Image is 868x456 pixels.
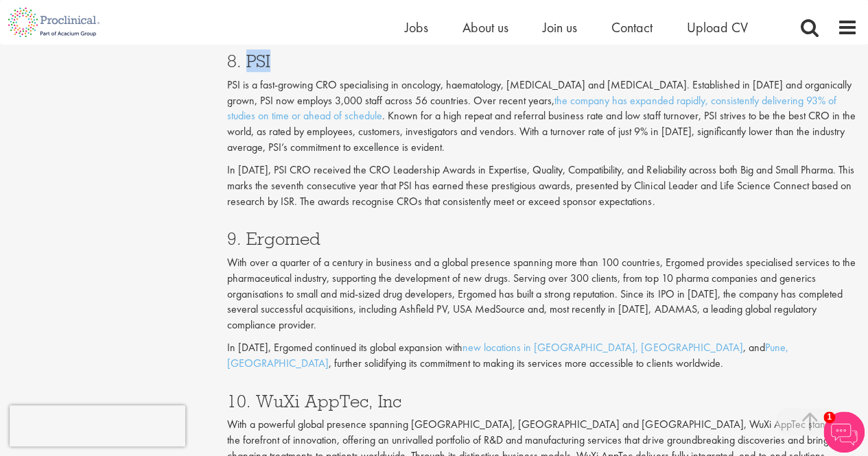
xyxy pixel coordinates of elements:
[227,230,858,248] h3: 9. Ergomed
[227,255,858,333] p: With over a quarter of a century in business and a global presence spanning more than 100 countri...
[611,19,653,36] a: Contact
[462,19,508,36] a: About us
[227,163,858,210] p: In [DATE], PSI CRO received the CRO Leadership Awards in Expertise, Quality, Compatibility, and R...
[10,405,185,446] iframe: reCAPTCHA
[823,411,835,423] span: 1
[687,19,748,36] a: Upload CV
[543,19,577,36] a: Join us
[227,392,858,410] h3: 10. WuXi AppTec, Inc
[227,93,836,123] a: the company has expanded rapidly, consistently delivering 93% of studies on time or ahead of sche...
[227,77,858,156] p: PSI is a fast-growing CRO specialising in oncology, haematology, [MEDICAL_DATA] and [MEDICAL_DATA...
[462,340,742,355] a: new locations in [GEOGRAPHIC_DATA], [GEOGRAPHIC_DATA]
[227,52,858,70] h3: 8. PSI
[227,340,788,370] a: Pune, [GEOGRAPHIC_DATA]
[405,19,428,36] a: Jobs
[227,340,858,372] p: In [DATE], Ergomed continued its global expansion with , and , further solidifying its commitment...
[823,411,865,453] img: Chatbot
